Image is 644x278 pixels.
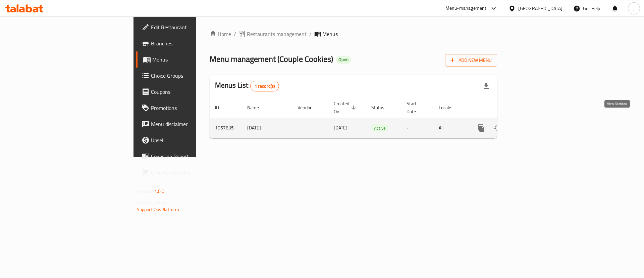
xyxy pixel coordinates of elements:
div: [GEOGRAPHIC_DATA] [518,5,562,12]
span: Version: [137,187,153,196]
a: Menus [136,51,241,68]
span: 1.0.0 [154,187,165,196]
span: Open [336,57,351,63]
a: Choice Groups [136,68,241,84]
span: Vendor [298,104,320,112]
td: - [401,118,433,138]
span: Name [247,104,268,112]
span: Coverage Report [151,152,236,160]
span: ID [215,104,228,112]
li: / [309,30,312,38]
a: Coverage Report [136,148,241,164]
a: Menu disclaimer [136,116,241,132]
a: Coupons [136,84,241,100]
button: more [473,120,489,136]
span: [DATE] [334,123,347,132]
a: Branches [136,35,241,51]
a: Grocery Checklist [136,164,241,181]
span: Start Date [407,100,425,116]
nav: breadcrumb [210,30,497,38]
span: J [633,5,635,12]
span: Menu disclaimer [151,120,236,128]
span: Created On [334,100,358,116]
span: Menus [152,55,236,64]
span: Status [371,104,393,112]
h2: Menus List [215,80,279,91]
span: Promotions [151,104,236,112]
table: enhanced table [210,97,543,138]
th: Actions [468,97,543,118]
span: Branches [151,39,236,47]
div: Export file [478,78,494,94]
td: [DATE] [242,118,292,138]
a: Promotions [136,100,241,116]
span: 1 record(s) [251,83,279,89]
a: Edit Restaurant [136,19,241,35]
div: Menu-management [445,4,487,12]
span: Menus [322,30,338,38]
button: Add New Menu [445,54,497,67]
span: Grocery Checklist [151,168,236,176]
span: Menu management ( Couple Cookies ) [210,51,333,67]
span: Active [371,124,388,132]
span: Locale [439,104,460,112]
span: Edit Restaurant [151,23,236,31]
button: Change Status [489,120,505,136]
span: Get support on: [137,198,168,207]
div: Total records count [250,81,279,91]
span: Coupons [151,88,236,96]
a: Upsell [136,132,241,148]
td: All [433,118,468,138]
span: Upsell [151,136,236,144]
span: Restaurants management [247,30,307,38]
a: Restaurants management [239,30,307,38]
a: Support.OpsPlatform [137,205,179,214]
span: Add New Menu [450,56,492,65]
div: Open [336,56,351,64]
span: Choice Groups [151,72,236,80]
